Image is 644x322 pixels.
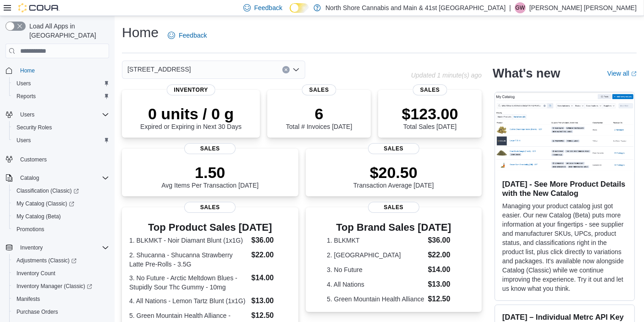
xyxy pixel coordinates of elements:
button: Catalog [2,172,113,184]
a: Adjustments (Classic) [13,255,80,266]
a: My Catalog (Classic) [9,197,113,210]
span: Promotions [13,224,109,235]
span: Classification (Classic) [13,185,109,196]
span: Inventory [20,244,43,251]
span: Adjustments (Classic) [17,257,77,264]
p: 6 [286,105,352,123]
span: Users [17,137,31,144]
dt: 2. [GEOGRAPHIC_DATA] [327,250,424,260]
span: Reports [17,93,36,100]
span: Home [17,65,109,76]
a: Customers [17,154,50,165]
button: Users [9,134,113,147]
dd: $22.00 [251,250,291,261]
p: $123.00 [402,105,458,123]
p: Updated 1 minute(s) ago [411,72,482,79]
h3: Top Product Sales [DATE] [129,222,291,233]
a: View allExternal link [607,70,637,77]
span: Users [13,78,109,89]
span: Customers [17,153,109,165]
p: Managing your product catalog just got easier. Our new Catalog (Beta) puts more information at yo... [502,201,627,293]
div: Avg Items Per Transaction [DATE] [161,163,259,189]
dd: $14.00 [251,272,291,283]
h1: Home [122,23,159,42]
span: Sales [302,84,336,95]
button: Promotions [9,223,113,236]
a: Security Roles [13,122,55,133]
span: My Catalog (Classic) [13,198,109,209]
span: Inventory [17,242,109,253]
dt: 4. All Nations [327,280,424,289]
a: My Catalog (Classic) [13,198,78,209]
button: Users [9,77,113,90]
p: | [509,2,511,13]
div: Expired or Expiring in Next 30 Days [140,105,242,130]
span: Users [17,80,31,87]
a: Feedback [164,26,210,44]
span: Home [20,67,35,74]
span: Security Roles [17,124,52,131]
dd: $36.00 [428,235,461,246]
button: Users [17,109,38,120]
p: $20.50 [353,163,434,182]
button: Customers [2,152,113,166]
span: Sales [184,202,236,213]
span: Users [17,109,109,120]
span: Inventory [166,84,215,95]
p: North Shore Cannabis and Main & 41st [GEOGRAPHIC_DATA] [325,2,506,13]
span: Purchase Orders [13,306,109,317]
svg: External link [631,71,637,77]
div: Transaction Average [DATE] [353,163,434,189]
dt: 1. BLKMKT [327,236,424,245]
span: Catalog [17,172,109,183]
img: Cova [18,3,60,12]
span: Adjustments (Classic) [13,255,109,266]
p: 1.50 [161,163,259,182]
span: Security Roles [13,122,109,133]
div: Total Sales [DATE] [402,105,458,130]
span: Inventory Count [13,268,109,279]
p: 0 units / 0 g [140,105,242,123]
button: Purchase Orders [9,305,113,318]
a: Inventory Count [13,268,59,279]
button: Home [2,64,113,77]
span: Reports [13,91,109,102]
span: Inventory Manager (Classic) [13,281,109,292]
span: GW [515,2,525,13]
span: [STREET_ADDRESS] [127,64,191,75]
button: Reports [9,90,113,103]
span: Users [13,135,109,146]
div: Total # Invoices [DATE] [286,105,352,130]
span: Manifests [13,294,109,305]
span: Sales [368,202,419,213]
span: Purchase Orders [17,308,58,316]
h3: [DATE] - See More Product Details with the New Catalog [502,179,627,198]
dd: $36.00 [251,235,291,246]
a: Classification (Classic) [13,185,83,196]
button: Inventory [2,241,113,254]
span: Inventory Manager (Classic) [17,283,92,290]
span: Promotions [17,226,44,233]
button: Users [2,108,113,121]
button: Clear input [282,66,290,73]
span: Feedback [254,3,282,12]
dd: $14.00 [428,264,461,275]
a: Users [13,135,34,146]
span: My Catalog (Classic) [17,200,74,207]
h3: Top Brand Sales [DATE] [327,222,460,233]
button: Catalog [17,172,43,183]
dt: 1. BLKMKT - Noir Diamant Blunt (1x1G) [129,236,248,245]
button: Inventory Count [9,267,113,280]
div: Griffin Wright [515,2,526,13]
a: Home [17,65,39,76]
a: My Catalog (Beta) [13,211,65,222]
span: Load All Apps in [GEOGRAPHIC_DATA] [26,22,109,40]
dd: $13.00 [428,279,461,290]
span: Classification (Classic) [17,187,79,194]
span: Sales [184,143,236,154]
dd: $22.00 [428,250,461,261]
a: Promotions [13,224,48,235]
span: Manifests [17,295,40,303]
span: Sales [413,84,447,95]
dt: 3. No Future - Arctic Meltdown Blues - Stupidly Sour Thc Gummy - 10mg [129,273,248,292]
